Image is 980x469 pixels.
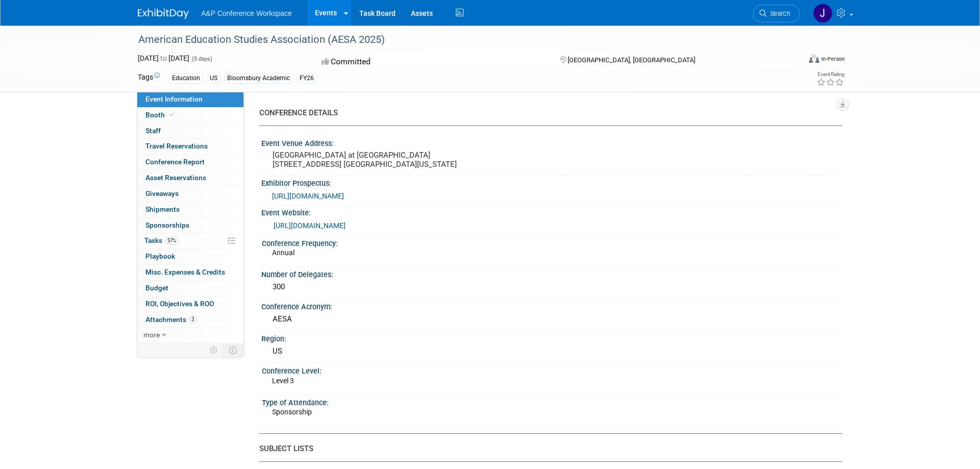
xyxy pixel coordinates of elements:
[145,300,214,308] span: ROI, Objectives & ROO
[224,73,293,84] div: Bloomsbury Academic
[274,221,346,230] a: [URL][DOMAIN_NAME]
[272,249,295,257] span: Annual
[272,377,294,385] span: Level 3
[137,233,243,249] a: Tasks57%
[767,10,790,17] span: Search
[137,186,243,202] a: Giveaways
[138,9,189,19] img: ExhibitDay
[135,31,785,49] div: American Education Studies Association (AESA 2025)
[137,139,243,154] a: Travel Reservations
[259,108,835,118] div: CONFERENCE DETAILS
[568,56,695,64] span: [GEOGRAPHIC_DATA], [GEOGRAPHIC_DATA]
[145,268,225,276] span: Misc. Expenses & Credits
[223,343,244,357] td: Toggle Event Tabs
[137,155,243,170] a: Conference Report
[145,252,175,260] span: Playbook
[261,136,842,149] div: Event Venue Address:
[165,237,179,244] span: 57%
[813,4,832,23] img: Joe Kreuser
[272,408,312,416] span: Sponsorship
[201,9,292,17] span: A&P Conference Workspace
[137,108,243,123] a: Booth
[145,127,161,135] span: Staff
[753,5,800,22] a: Search
[205,343,223,357] td: Personalize Event Tab Strip
[137,297,243,312] a: ROI, Objectives & ROO
[273,151,492,169] pre: [GEOGRAPHIC_DATA] at [GEOGRAPHIC_DATA] [STREET_ADDRESS] [GEOGRAPHIC_DATA][US_STATE]
[145,221,189,229] span: Sponsorships
[740,53,845,68] div: Event Format
[259,443,835,454] div: SUBJECT LISTS
[817,72,844,77] div: Event Rating
[137,170,243,186] a: Asset Reservations
[269,343,835,359] div: US
[262,363,838,376] div: Conference Level:
[261,205,842,218] div: Event Website:
[318,53,544,71] div: Committed
[821,55,845,63] div: In-Person
[269,279,835,295] div: 300
[137,124,243,139] a: Staff
[809,55,819,63] img: Format-Inperson.png
[261,331,842,344] div: Region:
[137,328,243,343] a: more
[169,73,203,84] div: Education
[261,299,842,312] div: Conference Acronym:
[262,236,838,249] div: Conference Frequency:
[137,202,243,217] a: Shipments
[189,315,197,323] span: 3
[145,205,180,213] span: Shipments
[261,267,842,280] div: Number of Delegates:
[191,56,212,62] span: (5 days)
[137,265,243,280] a: Misc. Expenses & Credits
[145,189,179,198] span: Giveaways
[145,142,208,150] span: Travel Reservations
[137,92,243,107] a: Event Information
[297,73,317,84] div: FY26
[261,176,842,188] div: Exhibitor Prospectus:
[145,95,203,103] span: Event Information
[144,236,179,244] span: Tasks
[272,192,344,200] a: [URL][DOMAIN_NAME]
[145,315,197,324] span: Attachments
[159,54,168,62] span: to
[207,73,220,84] div: US
[145,111,177,119] span: Booth
[143,331,160,339] span: more
[262,395,838,408] div: Type of Attendance:
[137,218,243,233] a: Sponsorships
[269,311,835,327] div: AESA
[137,281,243,296] a: Budget
[137,249,243,264] a: Playbook
[145,174,206,182] span: Asset Reservations
[138,72,160,84] td: Tags
[169,112,175,117] i: Booth reservation complete
[145,284,168,292] span: Budget
[138,54,189,62] span: [DATE] [DATE]
[137,312,243,328] a: Attachments3
[145,158,205,166] span: Conference Report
